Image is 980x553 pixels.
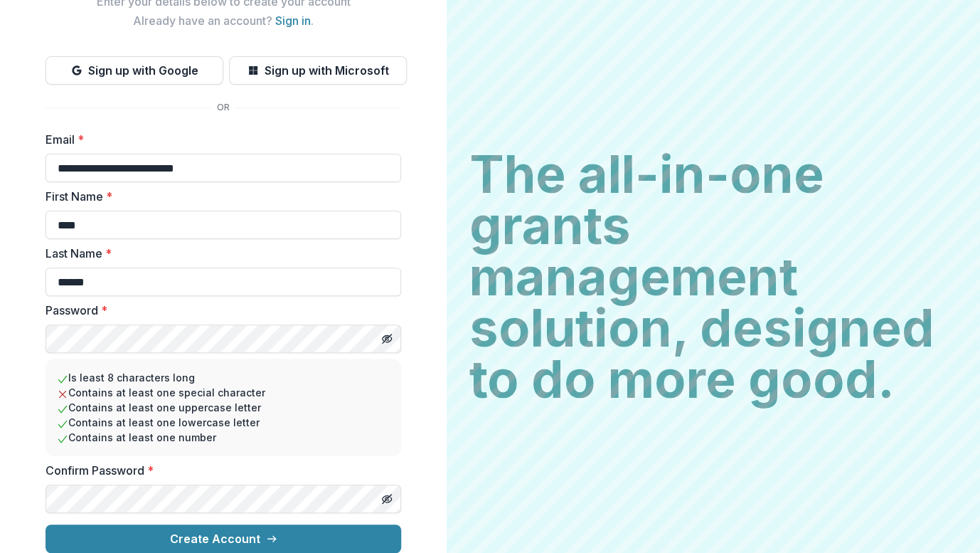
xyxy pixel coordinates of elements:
[46,56,223,85] button: Sign up with Google
[46,188,393,205] label: First Name
[57,400,390,415] li: Contains at least one uppercase letter
[46,302,393,319] label: Password
[57,370,390,385] li: Is least 8 characters long
[275,14,311,28] a: Sign in
[46,14,401,28] h2: Already have an account? .
[57,415,390,430] li: Contains at least one lowercase letter
[46,525,401,553] button: Create Account
[229,56,407,85] button: Sign up with Microsoft
[376,327,398,350] button: Toggle password visibility
[57,430,390,445] li: Contains at least one number
[376,488,398,510] button: Toggle password visibility
[46,245,393,262] label: Last Name
[57,385,390,400] li: Contains at least one special character
[46,462,393,479] label: Confirm Password
[46,131,393,148] label: Email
